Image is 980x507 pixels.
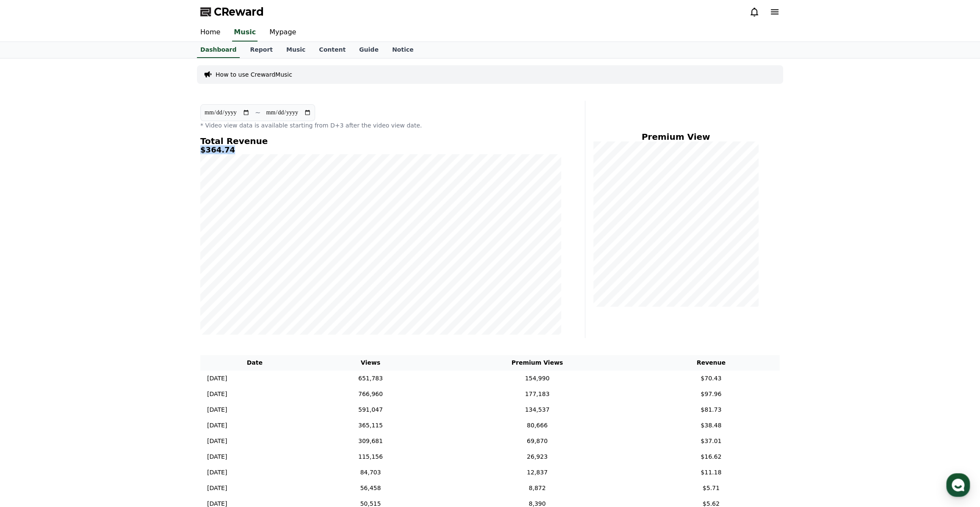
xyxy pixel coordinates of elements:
td: 309,681 [309,433,432,449]
a: Dashboard [197,42,240,58]
p: [DATE] [207,468,227,477]
a: Report [243,42,280,58]
td: 365,115 [309,418,432,433]
a: Home [3,269,56,290]
p: [DATE] [207,405,227,414]
th: Revenue [642,355,780,371]
td: $16.62 [642,449,780,465]
a: Music [232,24,257,42]
h4: Premium View [592,132,759,141]
td: 12,837 [432,465,642,480]
td: 80,666 [432,418,642,433]
td: $38.48 [642,418,780,433]
td: $81.73 [642,402,780,418]
td: $70.43 [642,371,780,386]
td: 69,870 [432,433,642,449]
p: [DATE] [207,437,227,446]
span: Home [22,281,36,288]
a: Settings [109,269,163,290]
td: 591,047 [309,402,432,418]
a: How to use CrewardMusic [216,70,292,79]
h5: $364.74 [200,146,561,154]
td: $11.18 [642,465,780,480]
p: [DATE] [207,374,227,383]
th: Views [309,355,432,371]
td: $37.01 [642,433,780,449]
th: Premium Views [432,355,642,371]
a: Messages [56,269,109,290]
td: 8,872 [432,480,642,496]
a: Content [312,42,352,58]
a: CReward [200,5,264,19]
td: $97.96 [642,386,780,402]
td: 766,960 [309,386,432,402]
span: Messages [70,282,95,288]
p: * Video view data is available starting from D+3 after the video view date. [200,121,561,130]
td: 115,156 [309,449,432,465]
a: Guide [352,42,385,58]
td: 26,923 [432,449,642,465]
p: [DATE] [207,421,227,430]
a: Home [194,24,227,42]
a: Mypage [263,24,303,42]
td: 84,703 [309,465,432,480]
a: Music [280,42,312,58]
td: 56,458 [309,480,432,496]
p: [DATE] [207,390,227,399]
td: 134,537 [432,402,642,418]
span: Settings [125,281,146,288]
a: Notice [385,42,421,58]
span: CReward [214,5,264,19]
td: $5.71 [642,480,780,496]
h4: Total Revenue [200,136,561,146]
td: 651,783 [309,371,432,386]
p: ~ [255,108,260,118]
p: [DATE] [207,484,227,493]
th: Date [200,355,309,371]
td: 154,990 [432,371,642,386]
td: 177,183 [432,386,642,402]
p: [DATE] [207,452,227,461]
